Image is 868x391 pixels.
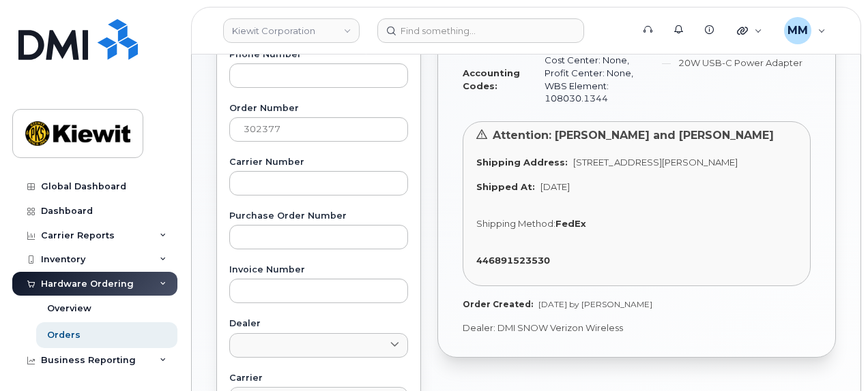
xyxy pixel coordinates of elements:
span: Shipping Method: [476,218,555,229]
label: Phone Number [229,50,408,59]
td: Cost Center: None, Profit Center: None, WBS Element: 108030.1344 [532,48,646,110]
p: Dealer: DMI SNOW Verizon Wireless [463,322,811,334]
strong: Shipping Address: [476,157,568,168]
div: Quicklinks [727,17,772,44]
span: MM [787,22,808,39]
span: [DATE] [540,181,570,192]
strong: 446891523530 [476,255,550,266]
label: Carrier Number [229,158,408,167]
a: Kiewit Corporation [223,18,360,43]
label: Order Number [229,104,408,113]
input: Find something... [377,18,584,43]
span: [DATE] by [PERSON_NAME] [538,299,652,309]
label: Invoice Number [229,266,408,275]
iframe: Messenger Launcher [809,332,858,381]
strong: Order Created: [463,299,533,309]
span: Attention: [PERSON_NAME] and [PERSON_NAME] [493,129,774,142]
strong: Shipped At: [476,181,535,192]
span: [STREET_ADDRESS][PERSON_NAME] [573,157,738,168]
a: 446891523530 [476,255,555,266]
strong: Accounting Codes: [463,67,520,91]
div: Michael Manahan [775,17,835,44]
li: 20W USB-C Power Adapter [662,57,811,69]
label: Purchase Order Number [229,212,408,221]
label: Carrier [229,374,408,383]
strong: FedEx [555,218,586,229]
label: Dealer [229,319,408,328]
